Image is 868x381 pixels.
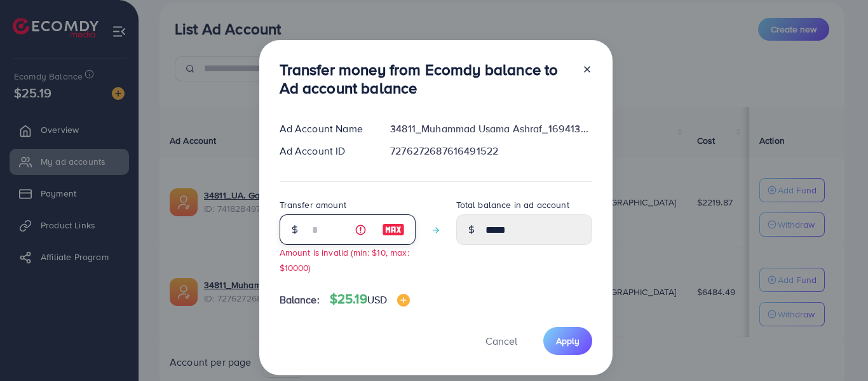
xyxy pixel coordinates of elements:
[269,121,381,136] div: Ad Account Name
[382,222,405,237] img: image
[280,60,572,97] h3: Transfer money from Ecomdy balance to Ad account balance
[556,335,580,347] span: Apply
[280,293,320,307] span: Balance:
[330,291,410,307] h4: $25.19
[380,144,602,158] div: 7276272687616491522
[814,324,858,371] iframe: Chat
[456,198,569,211] label: Total balance in ad account
[397,294,410,307] img: image
[380,121,602,136] div: 34811_Muhammad Usama Ashraf_1694139293532
[543,327,592,354] button: Apply
[367,293,387,307] span: USD
[280,246,409,273] small: Amount is invalid (min: $10, max: $10000)
[485,334,517,348] span: Cancel
[470,327,533,354] button: Cancel
[269,144,381,158] div: Ad Account ID
[280,198,346,211] label: Transfer amount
